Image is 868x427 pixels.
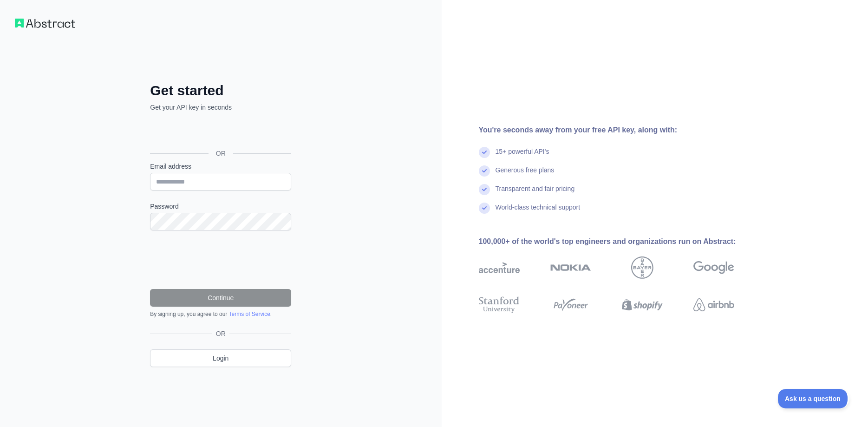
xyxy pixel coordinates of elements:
h2: Get started [150,82,291,99]
button: Continue [150,289,291,307]
img: check mark [479,203,490,214]
div: 15+ powerful API's [496,147,549,165]
p: Get your API key in seconds [150,103,291,112]
img: nokia [550,256,591,279]
iframe: Кнопка "Войти с аккаунтом Google" [145,122,294,143]
img: check mark [479,165,490,177]
div: 100,000+ of the world's top engineers and organizations run on Abstract: [479,236,764,247]
img: airbnb [693,295,734,315]
a: Terms of Service [228,311,270,317]
img: stanford university [479,295,520,315]
div: Войти с аккаунтом Google (откроется в новой вкладке) [150,122,289,143]
div: World-class technical support [496,203,581,221]
img: accenture [479,256,520,279]
img: shopify [622,295,663,315]
span: OR [209,149,233,158]
img: google [693,256,734,279]
img: check mark [479,147,490,158]
label: Password [150,202,291,211]
img: payoneer [550,295,591,315]
a: Login [150,349,291,367]
div: By signing up, you agree to our . [150,310,291,318]
div: You're seconds away from your free API key, along with: [479,125,764,136]
img: Workflow [15,19,75,28]
div: Generous free plans [496,165,555,184]
iframe: reCAPTCHA [150,242,291,278]
iframe: Toggle Customer Support [778,389,849,408]
img: bayer [631,256,653,279]
img: check mark [479,184,490,195]
label: Email address [150,162,291,171]
div: Transparent and fair pricing [496,184,575,203]
span: OR [212,329,229,338]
